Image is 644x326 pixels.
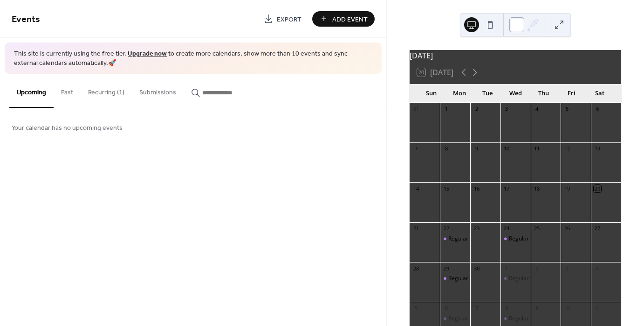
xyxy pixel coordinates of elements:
div: Thu [529,84,557,103]
div: 7 [412,145,419,152]
div: 22 [443,225,450,232]
div: Regular Class [448,235,484,243]
div: 7 [473,305,480,312]
div: 17 [503,185,510,192]
div: 2 [534,265,541,272]
div: 6 [594,106,601,113]
div: 4 [594,265,601,272]
span: Export [277,14,301,24]
div: 12 [563,145,570,152]
div: Regular Class [440,315,470,323]
div: Mon [445,84,473,103]
div: Regular Class [509,315,544,323]
div: 3 [503,106,510,113]
div: Regular Class [440,275,470,283]
div: Wed [501,84,529,103]
div: 1 [443,106,450,113]
button: Add Event [312,11,375,27]
div: 9 [473,145,480,152]
div: Sat [586,84,614,103]
div: 24 [503,225,510,232]
div: 31 [412,106,419,113]
button: Submissions [132,74,184,107]
div: 10 [563,305,570,312]
div: 16 [473,185,480,192]
div: Regular Class [500,235,531,243]
a: Export [257,11,308,27]
div: Regular Class [500,275,531,283]
div: 6 [443,305,450,312]
div: Regular Class [509,235,544,243]
div: 11 [534,145,541,152]
div: Regular Class [509,275,544,283]
div: Sun [417,84,445,103]
div: Tue [473,84,501,103]
div: 9 [534,305,541,312]
div: 10 [503,145,510,152]
div: 20 [594,185,601,192]
div: 8 [443,145,450,152]
a: Upgrade now [128,48,167,60]
div: 30 [473,265,480,272]
div: 28 [412,265,419,272]
div: 18 [534,185,541,192]
div: Regular Class [500,315,531,323]
span: Add Event [332,14,368,24]
div: 19 [563,185,570,192]
span: Your calendar has no upcoming events [12,123,123,133]
button: Recurring (1) [81,74,132,107]
button: Upcoming [9,74,54,108]
div: 25 [534,225,541,232]
span: This site is currently using the free tier. to create more calendars, show more than 10 events an... [14,50,372,68]
div: 13 [594,145,601,152]
span: Events [12,10,40,28]
div: 21 [412,225,419,232]
div: 1 [503,265,510,272]
div: 8 [503,305,510,312]
div: 26 [563,225,570,232]
div: 29 [443,265,450,272]
div: 5 [412,305,419,312]
div: Regular Class [440,235,470,243]
div: Fri [557,84,585,103]
div: Regular Class [448,315,484,323]
div: 15 [443,185,450,192]
div: 14 [412,185,419,192]
div: [DATE] [410,50,621,61]
div: 11 [594,305,601,312]
div: 23 [473,225,480,232]
div: Regular Class [448,275,484,283]
div: 2 [473,106,480,113]
div: 27 [594,225,601,232]
div: 3 [563,265,570,272]
div: 5 [563,106,570,113]
div: 4 [534,106,541,113]
button: Past [54,74,81,107]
